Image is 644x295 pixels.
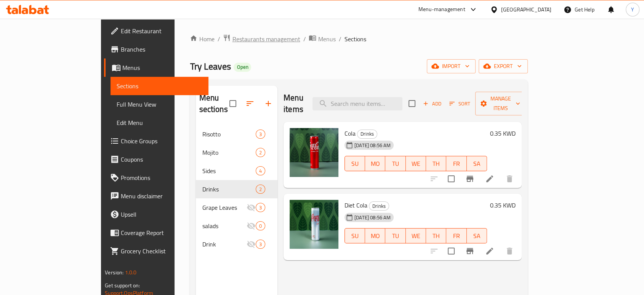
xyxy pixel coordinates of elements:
[256,185,265,194] div: items
[104,132,208,150] a: Choice Groups
[406,228,426,243] button: WE
[256,131,265,138] span: 3
[490,200,516,211] h6: 0.35 KWD
[256,130,265,139] div: items
[385,228,405,243] button: TU
[490,128,516,139] h6: 0.35 KWD
[338,34,341,44] li: /
[196,162,277,180] div: Sides4
[351,142,394,149] span: [DATE] 08:56 AM
[256,149,265,156] span: 2
[385,156,405,171] button: TU
[420,98,444,110] button: Add
[202,185,255,194] span: Drinks
[256,241,265,248] span: 3
[196,235,277,253] div: Drink3
[196,180,277,198] div: Drinks2
[256,186,265,193] span: 2
[104,150,208,169] a: Coupons
[217,34,220,44] li: /
[225,96,241,112] span: Select all sections
[409,158,423,169] span: WE
[111,95,208,113] a: Full Menu View
[241,94,259,113] span: Sort sections
[449,99,470,108] span: Sort
[446,228,466,243] button: FR
[467,228,487,243] button: SA
[121,136,202,146] span: Choice Groups
[429,230,443,242] span: TH
[121,191,202,201] span: Menu disclaimer
[190,34,527,44] nav: breadcrumb
[303,34,306,44] li: /
[344,128,356,139] span: Cola
[104,169,208,187] a: Promotions
[117,100,202,109] span: Full Menu View
[196,198,277,217] div: Grape Leaves3
[199,92,229,115] h2: Menu sections
[422,99,442,108] span: Add
[104,22,208,40] a: Edit Restaurant
[369,202,389,211] span: Drinks
[348,158,362,169] span: SU
[485,246,494,256] a: Edit menu item
[406,156,426,171] button: WE
[429,158,443,169] span: TH
[121,45,202,54] span: Branches
[344,228,365,243] button: SU
[426,156,446,171] button: TH
[449,230,463,242] span: FR
[196,122,277,256] nav: Menu sections
[105,280,140,290] span: Get support on:
[461,242,479,260] button: Branch-specific-item
[409,230,423,242] span: WE
[365,228,385,243] button: MO
[479,59,528,73] button: export
[500,242,519,260] button: delete
[290,128,338,177] img: Cola
[256,240,265,249] div: items
[318,34,335,44] span: Menus
[202,166,255,175] span: Sides
[388,158,402,169] span: TU
[631,5,634,14] span: Y
[256,204,265,211] span: 3
[426,228,446,243] button: TH
[388,230,402,242] span: TU
[121,173,202,182] span: Promotions
[427,59,476,73] button: import
[121,155,202,164] span: Coupons
[111,77,208,95] a: Sections
[196,125,277,143] div: Risotto3
[368,230,382,242] span: MO
[104,58,208,77] a: Menus
[202,148,255,157] span: Mojito
[365,156,385,171] button: MO
[312,97,402,110] input: search
[232,34,300,44] span: Restaurants management
[247,240,256,249] svg: Inactive section
[446,156,466,171] button: FR
[256,148,265,157] div: items
[202,221,246,230] span: salads
[444,98,475,110] span: Sort items
[121,228,202,237] span: Coverage Report
[368,158,382,169] span: MO
[475,92,526,115] button: Manage items
[259,94,277,113] button: Add section
[121,246,202,256] span: Grocery Checklist
[125,267,137,277] span: 1.0.0
[202,240,246,249] span: Drink
[447,98,472,110] button: Sort
[202,203,246,212] span: Grape Leaves
[121,26,202,36] span: Edit Restaurant
[351,214,394,221] span: [DATE] 08:56 AM
[234,63,251,72] div: Open
[344,156,365,171] button: SU
[256,222,265,230] span: 0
